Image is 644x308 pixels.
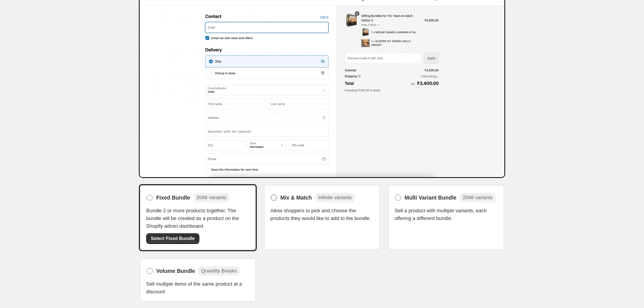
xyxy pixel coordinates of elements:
button: Select Fixed Bundle [146,233,199,244]
span: 2048 variants [196,195,226,200]
span: Select Fixed Bundle [151,235,195,242]
span: Multi Variant Bundle [405,194,457,201]
span: Fixed Bundle [156,194,190,201]
span: Bundle 2 or more products together. The bundle will be created as a product on the Shopify admin ... [146,207,250,230]
span: Sell a product with multiple variants, each offering a different bundle. [394,207,498,222]
span: Allow shoppers to pick and choose the products they would like to add to the bundle. [270,207,374,222]
span: Volume Bundle [156,267,195,275]
span: 2048 variants [463,195,493,200]
span: Infinite variants [318,195,352,200]
span: Quantity Breaks [201,268,237,274]
span: Mix & Match [280,194,312,201]
span: Sell multiple items of the same product at a discount [146,280,250,296]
